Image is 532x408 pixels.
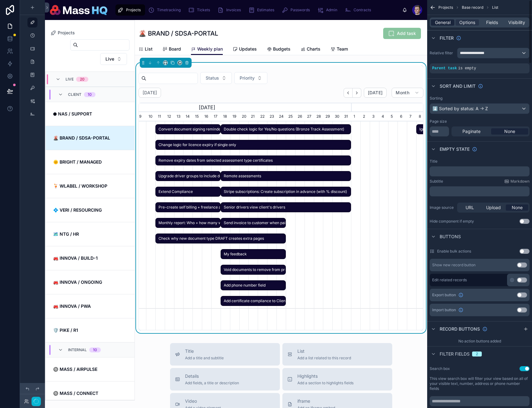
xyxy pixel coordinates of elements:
[305,112,314,121] div: 27
[46,318,134,342] a: 🛡️ PIKE / R1
[297,398,335,404] span: iframe
[416,124,481,135] div: Ignore a score within a parent-scored section
[486,204,501,211] span: Upload
[221,202,350,213] span: Senior drivers view client's drivers
[68,347,87,352] span: Internal
[267,112,276,121] div: 23
[53,391,98,396] strong: 🔘 MASS / CONNECT
[46,174,134,198] a: 🍹 WLABEL / WORKSHOP
[46,222,134,246] a: 🗺 NTG / HR
[430,104,529,114] div: ⬇️ Sorted by status: A -> Z
[354,7,371,12] span: Contracts
[430,96,442,101] label: Sorting
[163,43,181,56] a: Board
[183,112,193,121] div: 14
[155,202,221,213] div: Pre-create self billing + freelance agreements with all drivers
[432,307,456,312] span: Import button
[233,43,257,56] a: Updates
[221,249,286,259] div: My feedback
[221,296,286,306] div: Add certificate compliance to Client
[93,347,97,352] div: 10
[221,202,351,213] div: Senior drivers view client's drivers
[282,368,392,391] button: HighlightsAdd a section to highlights fields
[170,343,280,366] button: TitleAdd a title and subtitle
[53,111,92,116] strong: ⬢ NAS / SUPPORT
[174,112,183,121] div: 13
[230,112,239,121] div: 19
[368,90,383,96] span: [DATE]
[53,279,102,285] strong: 🚒 INNOVA / ONGOING
[115,4,145,16] a: Projects
[398,112,407,121] div: 6
[510,179,530,184] span: Markdown
[258,112,267,121] div: 22
[267,43,290,56] a: Budgets
[155,155,351,166] div: Remove expiry dates from selected assessment type certificates
[221,265,285,275] span: Void documents to remove from profile and reminders
[234,72,267,84] button: Select Button
[157,7,181,12] span: Timetracking
[417,124,481,135] span: Ignore a score within a parent-scored section
[53,135,110,140] strong: 🌋 BRAND / SDSA-PORTAL
[508,19,525,26] span: Visibility
[430,219,474,224] div: Hide component if empty
[282,343,392,366] button: ListAdd a list related to this record
[185,398,221,404] span: Video
[430,159,437,164] label: Title
[280,4,314,16] a: Passwords
[156,187,220,197] span: Extend Compliance
[440,35,454,41] span: Filter
[53,183,107,189] strong: 🍹 WLABEL / WORKSHOP
[46,357,134,381] a: 🔘 MASS / AIRPULSE
[364,88,387,98] button: [DATE]
[155,171,221,181] div: Upgrade driver groups to include documents
[185,381,239,386] span: Add fields, a title or description
[239,46,257,52] span: Updates
[185,348,224,354] span: Title
[432,278,467,283] label: Edit related records
[435,19,451,26] span: General
[165,112,174,121] div: 12
[430,166,530,176] div: scrollable content
[221,296,285,306] span: Add certificate compliance to Client
[430,103,530,114] button: ⬇️ Sorted by status: A -> Z
[105,56,114,62] span: Live
[46,198,134,222] a: 💠 VERI / RESOURCING
[221,112,230,121] div: 18
[300,43,320,56] a: Charts
[53,231,79,237] strong: 🗺 NTG / HR
[156,171,220,181] span: Upgrade driver groups to include documents
[458,66,476,71] span: is empty
[206,75,219,81] span: Status
[156,124,220,135] span: Convert document signing reminders to weekly digest per user (Native)
[314,112,323,121] div: 28
[432,263,476,268] div: Show new record button
[504,128,515,135] span: None
[315,4,342,16] a: Admin
[197,7,210,12] span: Tickets
[342,112,351,121] div: 31
[169,46,181,52] span: Board
[462,128,481,135] span: Paginate
[430,179,443,184] label: Subtitle
[504,179,530,184] a: Markdown
[155,124,221,135] div: Convert document signing reminders to weekly digest per user (Native)
[221,124,350,135] span: Double check logic for Yes/No questions (Bronze Track Assessment)
[360,112,370,121] div: 2
[155,218,221,228] div: Monthly report: Who + how many who have JOINED and at what tier
[343,4,375,16] a: Contracts
[80,77,85,82] div: 20
[66,77,74,82] span: LIVE
[146,112,155,121] div: 10
[332,112,342,121] div: 30
[193,112,202,121] div: 15
[440,233,461,240] span: Buttons
[297,373,354,379] span: Highlights
[430,205,455,210] label: Image source
[156,218,220,228] span: Monthly report: Who + how many who have JOINED and at what tier
[276,112,286,121] div: 24
[323,112,332,121] div: 29
[221,280,285,291] span: Add phone number field
[62,103,351,112] div: [DATE]
[307,46,320,52] span: Charts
